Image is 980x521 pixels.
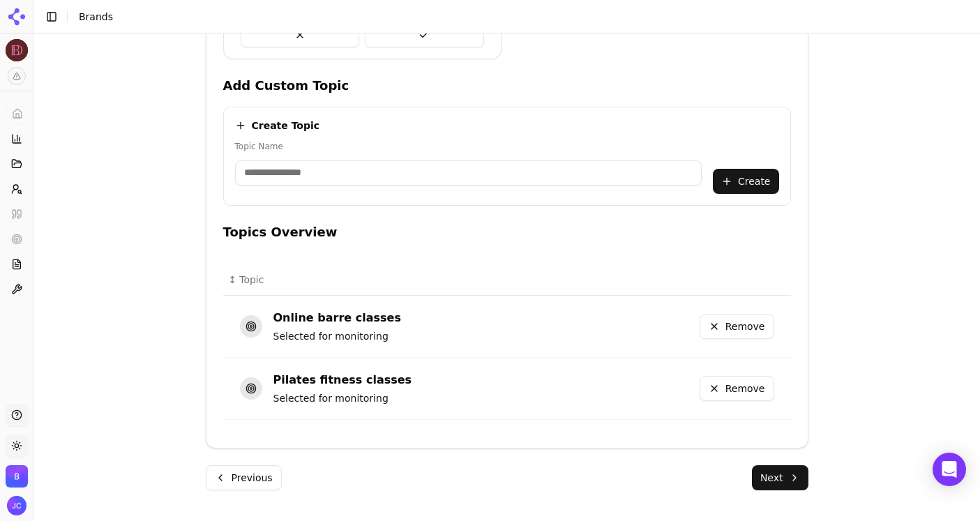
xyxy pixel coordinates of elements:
h4: Create Topic [252,119,320,133]
div: Pilates fitness classes [273,372,412,388]
button: Open user button [7,496,27,515]
div: Selected for monitoring [273,391,412,405]
img: Josh Campbell [7,496,27,515]
label: Topic Name [235,141,702,152]
div: Selected for monitoring [273,329,401,343]
button: Create [713,169,779,194]
button: Previous [206,465,282,490]
div: Open Intercom Messenger [933,453,966,486]
span: Topic [239,273,264,287]
button: Remove [700,376,774,401]
img: Barre Definition [6,465,28,488]
div: Data table [223,264,791,420]
h4: Add Custom Topic [223,76,791,96]
button: Open organization switcher [6,465,28,488]
th: Topic [223,264,595,296]
button: Next [752,465,808,490]
button: Remove [700,314,774,339]
img: Barre Definition [6,39,28,61]
h4: Topics Overview [223,222,791,242]
span: Brands [79,11,113,22]
nav: breadcrumb [79,10,941,24]
div: ↕Topic [229,273,589,287]
div: Online barre classes [273,310,401,326]
button: Current brand: Barre Definition [6,39,28,61]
